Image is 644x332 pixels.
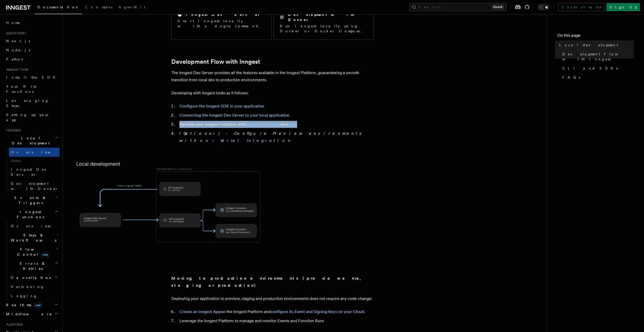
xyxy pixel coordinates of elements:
span: Steps & Workflows [9,233,56,243]
button: Flow Controlnew [9,245,59,259]
span: Features [4,128,21,132]
a: Your first Functions [4,82,59,96]
button: Search...Ctrl+K [409,3,507,11]
span: Versioning [11,285,44,289]
p: Developing with Inngest looks as it follows: [171,90,374,97]
span: Middleware [4,312,52,317]
a: Examples [82,2,115,14]
button: Errors & Retries [9,259,59,273]
a: Flow Control [257,122,281,127]
h2: Development with Docker [288,12,367,22]
a: Overview [9,222,59,231]
a: Setting up your app [4,110,59,124]
li: on the Inngest Platform and . [178,308,374,315]
span: Local Development [4,136,55,146]
a: Inngest Dev Server [9,165,59,179]
strong: Moving to production environments (preview envs, staging or production) [171,276,364,288]
h2: Inngest Dev Server [186,12,260,17]
span: Install the SDK [6,75,58,79]
a: Development with DockerRun Inngest locally using Docker or Docker Compose. [274,6,374,40]
span: Events & Triggers [4,195,55,205]
a: FAQs [560,73,634,82]
a: Configure the Inngest SDK in your application [179,104,264,108]
span: FAQs [562,75,580,80]
span: Flow Control [9,247,56,257]
span: Local development [559,42,618,48]
span: Development with Docker [11,182,58,191]
div: Local Development [4,148,59,193]
span: AgentKit [118,5,145,9]
p: Run Inngest locally using Docker or Docker Compose. [280,24,367,34]
span: Development Flow with Inngest [562,52,634,62]
button: Inngest Functions [4,207,59,222]
span: Node.js [6,48,30,52]
span: CLI and SDKs [562,66,618,71]
p: Start Inngest locally with a single command. [178,18,265,29]
span: new [34,302,42,308]
span: Setting up your app [6,113,50,122]
span: Next.js [6,39,30,43]
span: Errors & Retries [9,261,55,271]
span: Platform [4,323,23,327]
span: Guides [9,157,59,165]
a: Home [4,18,59,27]
a: Local development [557,40,634,50]
span: Home [6,20,20,25]
a: our Vercel Integration [200,138,292,143]
span: Logging [11,294,37,298]
span: Leveraging Steps [6,99,49,108]
a: Contact sales [558,3,605,11]
span: Overview [11,224,63,228]
kbd: Ctrl+K [492,5,504,10]
span: Quick start [4,31,26,35]
p: The Inngest Dev Server provides all the features available in the Inngest Platform, guaranteeing ... [171,69,374,83]
p: Deploying your application to preview, staging and production environments does not require any c... [171,295,374,302]
a: Development with Docker [9,179,59,193]
a: Logging [9,291,59,300]
li: Leverage the Inngest Platform to manage and monitor Events and Function Runs [178,317,374,324]
a: Node.js [4,46,59,55]
a: Connecting the Inngest Dev Server to your local application [179,113,289,118]
button: Local Development [4,134,59,148]
a: configure its Event and Signing Keys on your Cloud [271,309,364,314]
a: Documentation [34,2,82,14]
span: Examples [85,5,112,9]
span: Inngest tour [4,68,28,72]
a: Next.js [4,36,59,46]
a: Leveraging Steps [4,96,59,110]
a: Python [4,55,59,64]
span: Documentation [37,5,79,9]
span: Cancellation [9,275,53,280]
a: Overview [9,148,59,157]
a: Development Flow with Inngest [171,58,260,65]
button: Middleware [4,309,59,319]
span: Overview [11,150,63,154]
a: Versioning [9,282,59,291]
button: Realtimenew [4,300,59,309]
span: Realtime [4,302,42,307]
a: Inngest Dev ServerStart Inngest locally with a single command. [171,6,272,40]
a: Create an Inngest App [179,309,221,314]
button: Toggle dark mode [538,4,550,10]
div: Inngest Functions [4,222,59,300]
span: Inngest Dev Server [11,167,54,176]
button: Events & Triggers [4,193,59,207]
button: Cancellation [9,273,59,282]
a: CLI and SDKs [560,64,634,73]
img: The Inngest Dev Server runs locally on your machine and communicates with your local application. [71,156,273,262]
span: Python [6,57,25,61]
em: (Optional) - Configure Preview environments with [179,131,364,143]
h4: On this page [557,32,634,40]
a: Development Flow with Inngest [560,50,634,64]
span: Your first Functions [6,84,36,94]
a: more [287,122,297,127]
a: Sign Up [607,3,640,11]
span: Inngest Functions [4,209,55,219]
span: new [41,252,49,257]
a: Steps [245,122,256,127]
a: AgentKit [115,2,148,14]
li: Develop your Inngest Functions with , and [178,121,374,128]
button: Steps & Workflows [9,231,59,245]
a: Install the SDK [4,73,59,82]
